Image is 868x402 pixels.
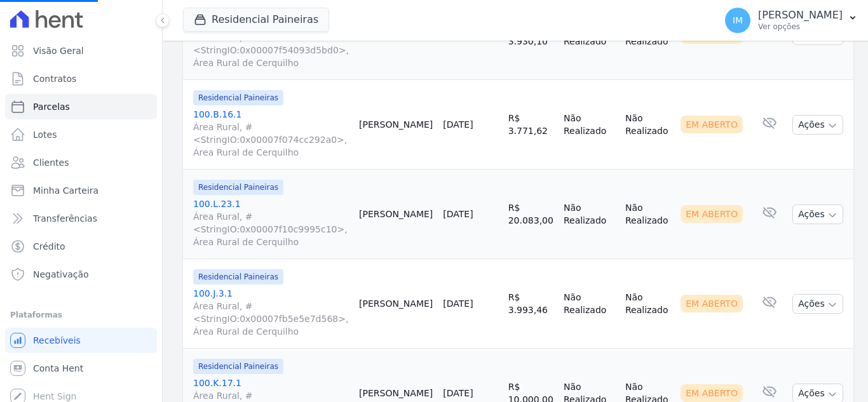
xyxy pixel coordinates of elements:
a: Negativação [5,262,157,287]
span: Residencial Paineiras [193,180,283,195]
td: [PERSON_NAME] [354,170,438,259]
a: Crédito [5,234,157,259]
button: Ações [792,204,843,224]
button: Ações [792,115,843,135]
span: Clientes [33,156,69,169]
span: Crédito [33,240,65,253]
a: [DATE] [443,388,473,398]
a: 100.J.3.1Área Rural, #<StringIO:0x00007fb5e5e7d568>, Área Rural de Cerquilho [193,287,349,338]
p: [PERSON_NAME] [758,9,843,22]
a: 100.B.16.1Área Rural, #<StringIO:0x00007f074cc292a0>, Área Rural de Cerquilho [193,108,349,159]
span: Lotes [33,128,57,141]
a: Recebíveis [5,328,157,353]
span: Área Rural, #<StringIO:0x00007fb5e5e7d568>, Área Rural de Cerquilho [193,300,349,338]
a: 100.B.15.1Área Rural, #<StringIO:0x00007f54093d5bd0>, Área Rural de Cerquilho [193,18,349,69]
button: Ações [792,294,843,314]
td: Não Realizado [559,80,620,170]
span: Contratos [33,72,76,85]
div: Em Aberto [681,116,743,133]
span: Residencial Paineiras [193,359,283,374]
a: 100.L.23.1Área Rural, #<StringIO:0x00007f10c9995c10>, Área Rural de Cerquilho [193,198,349,248]
span: Recebíveis [33,334,81,347]
td: Não Realizado [620,259,675,349]
p: Ver opções [758,22,843,32]
a: Minha Carteira [5,178,157,203]
span: Residencial Paineiras [193,269,283,285]
span: Área Rural, #<StringIO:0x00007f10c9995c10>, Área Rural de Cerquilho [193,210,349,248]
button: Residencial Paineiras [183,8,329,32]
span: Negativação [33,268,89,281]
span: Visão Geral [33,44,84,57]
div: Plataformas [10,307,152,323]
td: Não Realizado [559,259,620,349]
a: Transferências [5,206,157,231]
div: Em Aberto [681,295,743,312]
div: Em Aberto [681,384,743,402]
a: Visão Geral [5,38,157,64]
a: Clientes [5,150,157,175]
a: Parcelas [5,94,157,119]
div: Em Aberto [681,205,743,223]
td: Não Realizado [620,170,675,259]
td: R$ 3.993,46 [503,259,559,349]
td: Não Realizado [559,170,620,259]
span: Área Rural, #<StringIO:0x00007f54093d5bd0>, Área Rural de Cerquilho [193,31,349,69]
span: Área Rural, #<StringIO:0x00007f074cc292a0>, Área Rural de Cerquilho [193,121,349,159]
span: Parcelas [33,100,70,113]
span: Transferências [33,212,97,225]
span: Residencial Paineiras [193,90,283,105]
a: Lotes [5,122,157,147]
span: IM [733,16,743,25]
td: [PERSON_NAME] [354,80,438,170]
td: R$ 20.083,00 [503,170,559,259]
span: Minha Carteira [33,184,98,197]
a: Conta Hent [5,356,157,381]
a: [DATE] [443,119,473,130]
span: Conta Hent [33,362,83,375]
button: IM [PERSON_NAME] Ver opções [715,3,868,38]
td: [PERSON_NAME] [354,259,438,349]
td: R$ 3.771,62 [503,80,559,170]
a: Contratos [5,66,157,91]
a: [DATE] [443,298,473,309]
a: [DATE] [443,209,473,219]
td: Não Realizado [620,80,675,170]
